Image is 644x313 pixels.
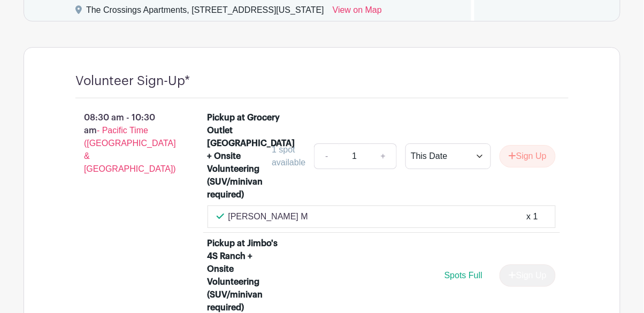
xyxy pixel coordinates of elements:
div: Pickup at Grocery Outlet [GEOGRAPHIC_DATA] + Onsite Volunteering (SUV/minivan required) [208,111,295,201]
h4: Volunteer Sign-Up* [75,73,190,89]
a: + [370,143,397,169]
a: View on Map [333,4,382,21]
p: [PERSON_NAME] M [228,210,308,223]
div: The Crossings Apartments, [STREET_ADDRESS][US_STATE] [86,4,324,21]
a: - [314,143,339,169]
span: - Pacific Time ([GEOGRAPHIC_DATA] & [GEOGRAPHIC_DATA]) [84,126,176,173]
span: Spots Full [444,271,482,280]
div: 1 spot available [272,143,305,169]
p: 08:30 am - 10:30 am [58,107,190,180]
div: x 1 [527,210,538,223]
button: Sign Up [500,145,556,167]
